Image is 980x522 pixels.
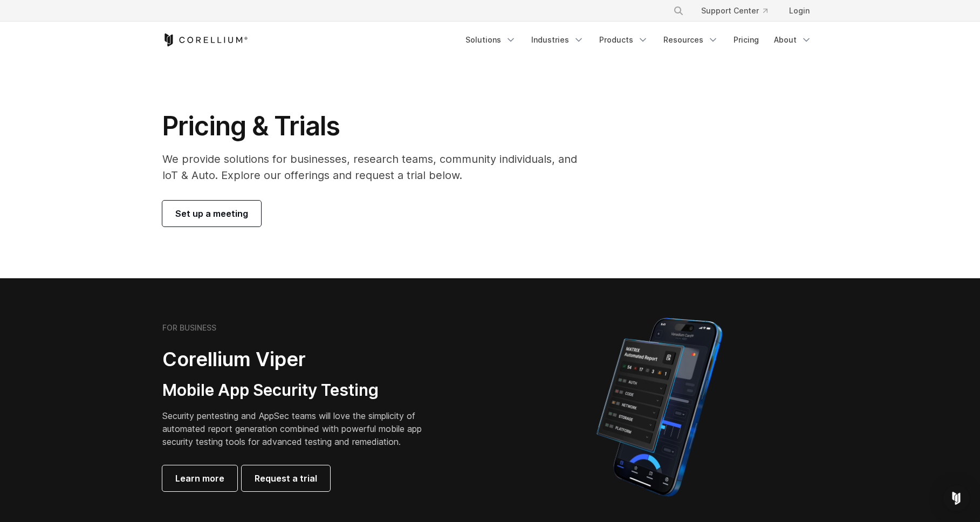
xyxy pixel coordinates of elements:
a: Login [780,1,818,20]
h2: Corellium Viper [162,347,438,372]
a: Set up a meeting [162,201,261,226]
img: Corellium MATRIX automated report on iPhone showing app vulnerability test results across securit... [578,313,741,502]
a: About [767,30,818,50]
h3: Mobile App Security Testing [162,380,438,401]
div: Open Intercom Messenger [943,485,969,511]
span: Learn more [175,472,224,485]
p: We provide solutions for businesses, research teams, community individuals, and IoT & Auto. Explo... [162,151,592,183]
p: Security pentesting and AppSec teams will love the simplicity of automated report generation comb... [162,409,438,448]
a: Pricing [727,30,765,50]
a: Support Center [693,1,776,20]
a: Solutions [459,30,523,50]
a: Industries [525,30,591,50]
button: Search [669,1,688,20]
span: Set up a meeting [175,207,248,220]
h6: FOR BUSINESS [162,323,216,333]
span: Request a trial [255,472,317,485]
a: Request a trial [242,465,330,491]
a: Corellium Home [162,33,248,46]
div: Navigation Menu [459,30,818,50]
a: Resources [657,30,725,50]
h1: Pricing & Trials [162,110,592,142]
a: Products [593,30,655,50]
div: Navigation Menu [660,1,818,20]
a: Learn more [162,465,237,491]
